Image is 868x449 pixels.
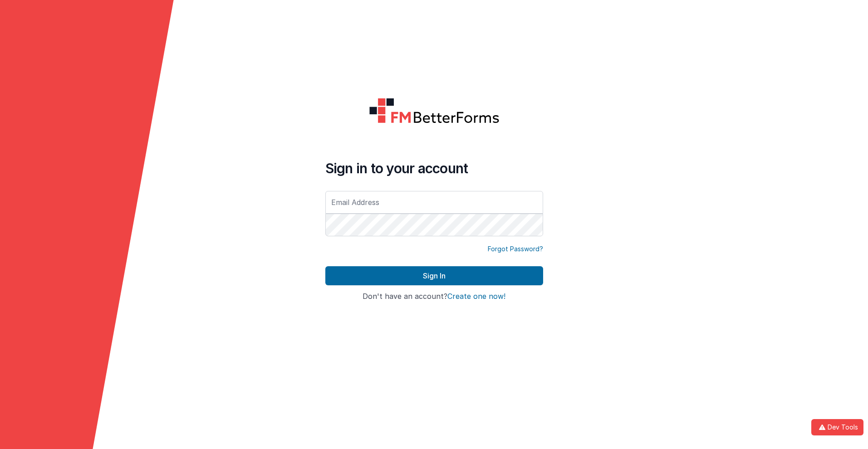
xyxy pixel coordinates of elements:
[447,293,505,301] button: Create one now!
[325,191,543,214] input: Email Address
[325,293,543,301] h4: Don't have an account?
[811,419,863,435] button: Dev Tools
[488,244,543,254] a: Forgot Password?
[325,160,543,176] h4: Sign in to your account
[325,266,543,285] button: Sign In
